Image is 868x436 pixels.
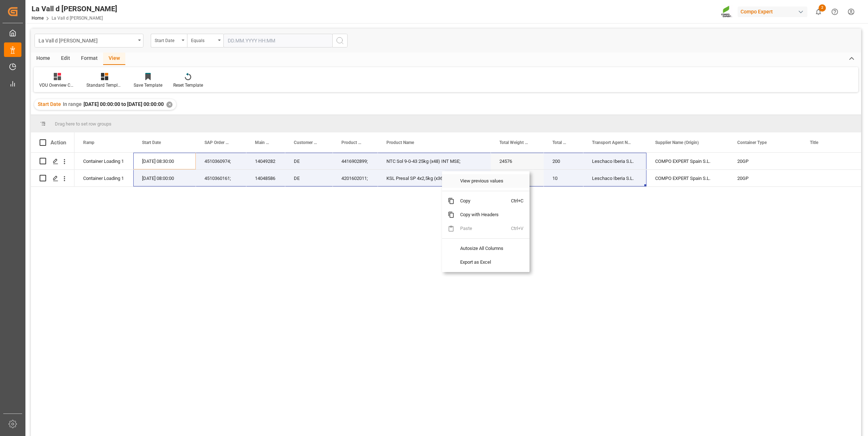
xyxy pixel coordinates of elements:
div: Reset Template [173,82,203,89]
div: COMPO EXPERT Spain S.L. [646,153,729,169]
div: 10 [544,170,583,186]
span: Ramp [83,140,94,145]
img: Screenshot%202023-09-29%20at%2010.02.21.png_1712312052.png [721,5,733,18]
div: NTC Sol 9-0-43 25kg (x48) INT MSE; [378,153,491,169]
div: Standard Templates [86,82,123,89]
div: 14049282 [246,153,285,169]
input: DD.MM.YYYY HH:MM [223,34,332,48]
div: Equals [191,36,216,44]
span: Supplier Name (Origin) [655,140,699,145]
button: Help Center [827,4,843,20]
div: Format [76,53,103,65]
div: Home [31,53,56,65]
div: Leschaco Iberia S.L. [583,170,646,186]
div: 4510360161; [196,170,246,186]
a: Home [32,16,44,21]
span: Product Name [386,140,414,145]
span: Drag here to set row groups [55,121,111,127]
div: Press SPACE to select this row. [31,170,74,187]
span: Start Date [142,140,161,145]
div: 4201602011; [333,170,378,186]
div: DE [285,153,333,169]
button: open menu [151,34,187,48]
button: show 2 new notifications [810,4,827,20]
span: [DATE] 00:00:00 to [DATE] 00:00:00 [84,101,164,107]
div: 20GP [729,153,801,169]
div: Leschaco Iberia S.L. [583,153,646,169]
div: Save Template [134,82,162,89]
span: Start Date [38,101,61,107]
div: 3744 [491,170,544,186]
div: COMPO EXPERT Spain S.L. [646,170,729,186]
span: 2 [819,4,826,12]
span: Total Weight (in KGM) [499,140,528,145]
button: search button [332,34,348,48]
span: Ctrl+V [511,222,527,235]
span: Customer Country (Destination) [294,140,317,145]
span: Export as Excel [454,255,511,269]
div: Compo Expert [738,7,807,17]
div: [DATE] 08:00:00 [133,170,196,186]
div: Press SPACE to select this row. [31,153,74,170]
div: 200 [544,153,583,169]
span: Main Reference [255,140,270,145]
button: open menu [35,34,143,48]
span: Transport Agent Name [592,140,631,145]
span: Product Number [341,140,362,145]
div: 4416902899; [333,153,378,169]
span: SAP Order Number [204,140,231,145]
div: Container Loading 1 [83,170,125,187]
span: In range [63,101,82,107]
div: Start Date [155,36,179,44]
div: La Vall d [PERSON_NAME] [38,36,135,45]
div: [DATE] 08:30:00 [133,153,196,169]
div: 20GP [729,170,801,186]
div: Action [50,139,66,146]
span: View previous values [454,174,511,188]
span: Total Number Of Packages [552,140,568,145]
div: Edit [56,53,76,65]
span: Copy with Headers [454,208,511,222]
div: ✕ [166,102,173,108]
div: View [103,53,125,65]
span: Copy [454,194,511,208]
div: 24576 [491,153,544,169]
span: Ctrl+C [511,194,527,208]
span: Container Type [737,140,767,145]
div: DE [285,170,333,186]
span: Title [810,140,818,145]
button: Compo Expert [738,5,810,18]
button: open menu [187,34,223,48]
div: 4510360974; [196,153,246,169]
div: 14048586 [246,170,285,186]
div: La Vall d [PERSON_NAME] [32,3,117,14]
div: KSL Presal SP 4x2,5kg (x36) WW; [378,170,491,186]
div: Container Loading 1 [83,153,125,170]
span: Paste [454,222,511,235]
div: VDU Overview Carretileros [39,82,76,89]
span: Autosize All Columns [454,242,511,255]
